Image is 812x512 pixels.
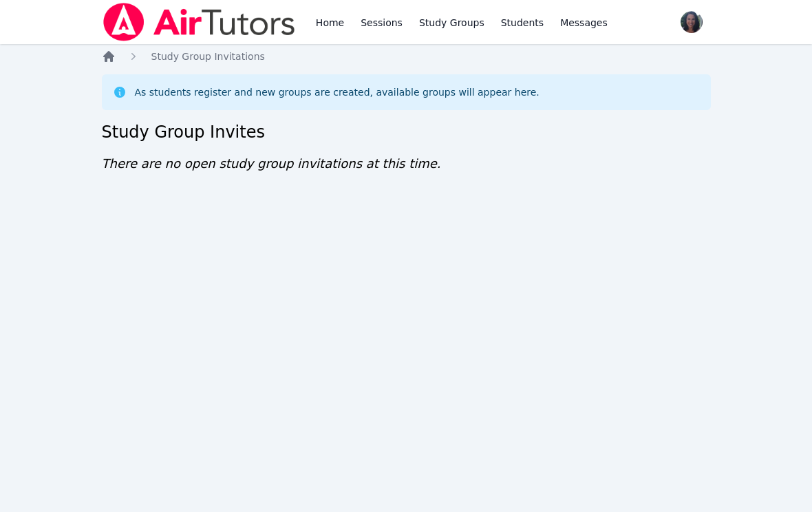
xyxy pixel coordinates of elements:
span: Messages [560,16,608,30]
a: Study Group Invitations [151,50,265,63]
img: Air Tutors [102,3,297,41]
h2: Study Group Invites [102,121,711,143]
div: As students register and new groups are created, available groups will appear here. [135,85,539,99]
nav: Breadcrumb [102,50,711,63]
span: Study Group Invitations [151,51,265,62]
span: There are no open study group invitations at this time. [102,156,441,171]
